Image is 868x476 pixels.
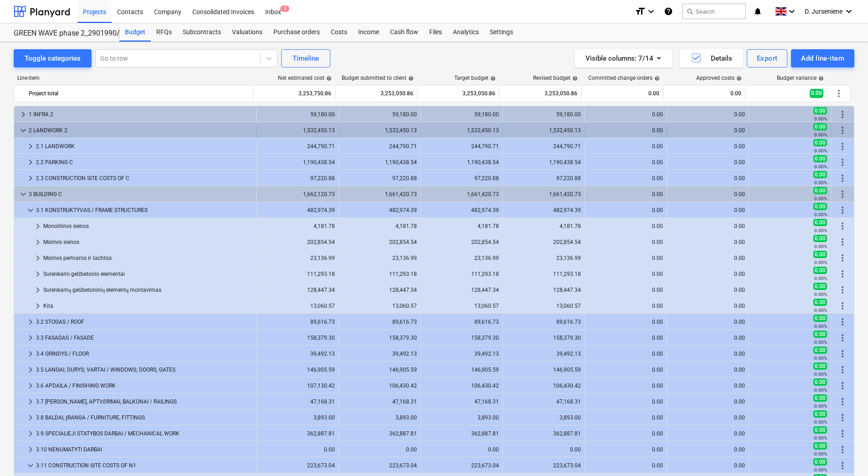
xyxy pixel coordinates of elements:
div: 111,293.18 [507,271,581,277]
div: Costs [325,23,353,41]
span: More actions [837,221,848,232]
div: 0.00 [589,175,663,181]
div: 4,181.78 [507,223,581,229]
div: 0.00 [671,223,745,229]
div: Valuations [226,23,268,41]
div: Files [424,23,447,41]
div: 482,974.39 [507,207,581,213]
i: notifications [753,6,762,17]
div: 0.00 [589,255,663,261]
div: 244,790.71 [507,143,581,150]
span: keyboard_arrow_right [25,380,36,391]
div: 2.1 LANDWORK [36,139,253,154]
span: More actions [837,173,848,184]
small: 0.00% [814,196,827,201]
span: help [734,76,742,81]
div: 202,854.54 [425,239,499,245]
div: 97,220.88 [261,175,335,181]
div: 23,136.99 [507,255,581,261]
small: 0.00% [814,228,827,233]
div: 0.00 [671,319,745,325]
small: 0.00% [814,260,827,265]
div: 47,168.31 [507,398,581,405]
div: 0.00 [671,175,745,181]
a: Budget [119,23,151,41]
div: 128,447.34 [261,287,335,293]
small: 0.00% [814,276,827,281]
span: More actions [837,189,848,200]
small: 0.00% [814,404,827,409]
span: help [488,76,496,81]
small: 0.00% [814,419,827,424]
div: 3,893.00 [425,414,499,421]
div: 3,253,050.86 [421,86,495,101]
button: Toggle categories [14,49,92,67]
span: 0.00 [813,251,827,258]
div: 3.1 KONSTRUKTYVAS / FRAME STRUCTURES [36,203,253,217]
div: 0.00 [589,367,663,373]
div: 4,181.78 [425,223,499,229]
span: 0.00 [813,219,827,226]
div: 0.00 [671,255,745,261]
div: Mūrinės sienos [43,235,253,249]
div: 146,905.59 [343,367,417,373]
div: Cash flow [385,23,424,41]
div: 0.00 [589,127,663,134]
div: 106,430.42 [343,383,417,389]
div: 39,492.13 [425,351,499,357]
div: 47,168.31 [343,398,417,405]
div: 2.2 PARKING C [36,155,253,170]
div: 158,379.30 [261,335,335,341]
span: More actions [837,285,848,295]
div: 244,790.71 [425,143,499,150]
div: 13,060.57 [425,303,499,309]
span: search [686,8,693,15]
div: 89,616.73 [343,319,417,325]
div: 23,136.99 [425,255,499,261]
span: 0.00 [813,394,827,402]
div: Revised budget [533,75,578,81]
div: Surenkamų gelžbetoninių elementų montavimas [43,283,253,297]
div: 0.00 [671,414,745,421]
div: GREEN WAVE phase 2_2901990/2901996/2901997 [14,29,108,38]
a: Income [353,23,385,41]
small: 0.00% [814,324,827,329]
div: 59,180.00 [343,111,417,118]
div: 0.00 [589,191,663,197]
div: Subcontracts [177,23,226,41]
span: keyboard_arrow_down [18,189,29,200]
span: More actions [837,380,848,391]
div: 0.00 [589,303,663,309]
span: help [570,76,578,81]
a: Settings [484,23,519,41]
span: keyboard_arrow_down [25,460,36,471]
a: RFQs [151,23,177,41]
span: More actions [837,109,848,120]
span: keyboard_arrow_down [25,205,36,216]
div: Export [757,52,778,64]
span: More actions [837,300,848,311]
i: keyboard_arrow_down [843,6,854,17]
button: Details [680,49,743,67]
div: 47,168.31 [261,398,335,405]
div: Analytics [447,23,484,41]
div: 0.00 [671,303,745,309]
div: 0.00 [589,287,663,293]
span: More actions [837,157,848,168]
div: 59,180.00 [261,111,335,118]
div: 23,136.99 [343,255,417,261]
div: 0.00 [585,86,659,101]
span: keyboard_arrow_right [25,396,36,407]
div: 1,190,438.54 [425,159,499,166]
div: 3.8 BALDAI, ĮRANGA / FURNITURE, FITTINGS [36,410,253,425]
i: Knowledge base [664,6,673,17]
span: 0.00 [813,171,827,178]
span: 0.00 [813,378,827,386]
span: keyboard_arrow_right [25,428,36,439]
div: 0.00 [671,351,745,357]
div: 47,168.31 [425,398,499,405]
div: 158,379.30 [425,335,499,341]
div: 0.00 [589,143,663,150]
div: Purchase orders [268,23,325,41]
